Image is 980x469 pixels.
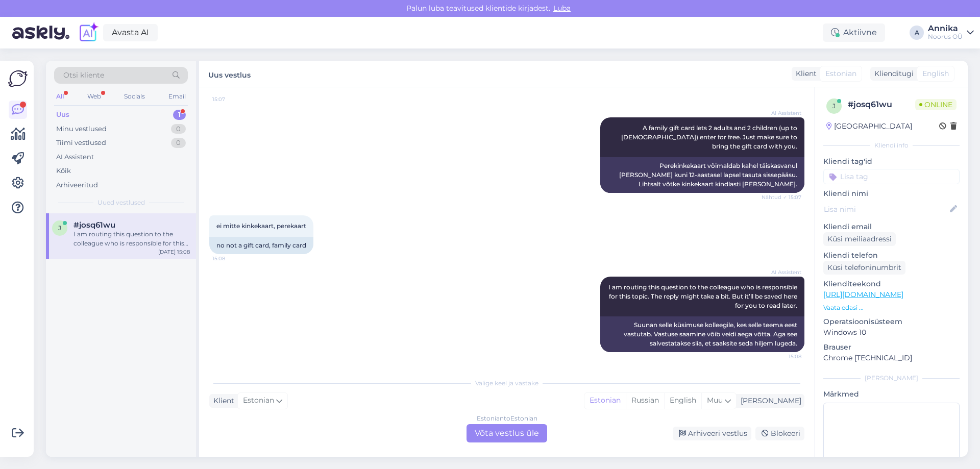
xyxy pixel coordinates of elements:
[56,110,69,120] div: Uus
[56,124,107,134] div: Minu vestlused
[823,169,960,184] input: Lisa tag
[122,90,147,103] div: Socials
[208,67,251,81] label: Uus vestlus
[823,261,905,275] div: Küsi telefoninumbrit
[823,232,896,246] div: Küsi meiliaadressi
[762,193,801,201] span: Nähtud ✓ 15:07
[922,68,949,79] span: English
[85,90,103,103] div: Web
[826,121,912,132] div: [GEOGRAPHIC_DATA]
[823,23,885,42] div: Aktiivne
[673,427,751,440] div: Arhiveeri vestlus
[707,396,723,405] span: Muu
[171,124,186,134] div: 0
[63,70,104,81] span: Otsi kliente
[56,138,106,148] div: Tiimi vestlused
[243,395,274,406] span: Estonian
[467,424,547,442] div: Võta vestlus üle
[621,124,799,150] span: A family gift card lets 2 adults and 2 children (up to [DEMOGRAPHIC_DATA]) enter for free. Just m...
[823,279,960,289] p: Klienditeekond
[737,396,801,406] div: [PERSON_NAME]
[823,221,960,232] p: Kliendi email
[73,230,190,248] div: I am routing this question to the colleague who is responsible for this topic. The reply might ta...
[823,342,960,353] p: Brauser
[209,237,313,254] div: no not a gift card, family card
[97,198,145,207] span: Uued vestlused
[78,22,99,43] img: explore-ai
[56,152,94,162] div: AI Assistent
[763,353,801,360] span: 15:08
[600,316,804,352] div: Suunan selle küsimuse kolleegile, kes selle teema eest vastutab. Vastuse saamine võib veidi aega ...
[825,68,856,79] span: Estonian
[626,393,664,408] div: Russian
[209,396,234,406] div: Klient
[73,220,115,230] span: #josq61wu
[792,68,817,79] div: Klient
[915,99,957,110] span: Online
[824,204,948,215] input: Lisa nimi
[209,379,804,388] div: Valige keel ja vastake
[928,24,974,41] a: AnnikaNoorus OÜ
[216,222,306,230] span: ei mitte kinkekaart, perekaart
[763,109,801,117] span: AI Assistent
[823,290,903,299] a: [URL][DOMAIN_NAME]
[823,141,960,150] div: Kliendi info
[823,353,960,363] p: Chrome [TECHNICAL_ID]
[823,374,960,383] div: [PERSON_NAME]
[870,68,914,79] div: Klienditugi
[600,157,804,193] div: Perekinkekaart võimaldab kahel täiskasvanul [PERSON_NAME] kuni 12-aastasel lapsel tasuta sissepää...
[8,69,28,88] img: Askly Logo
[173,110,186,120] div: 1
[848,98,915,111] div: # josq61wu
[166,90,188,103] div: Email
[823,250,960,261] p: Kliendi telefon
[477,414,537,423] div: Estonian to Estonian
[608,283,799,309] span: I am routing this question to the colleague who is responsible for this topic. The reply might ta...
[550,4,574,13] span: Luba
[823,303,960,312] p: Vaata edasi ...
[823,389,960,400] p: Märkmed
[823,316,960,327] p: Operatsioonisüsteem
[755,427,804,440] div: Blokeeri
[832,102,836,110] span: j
[54,90,66,103] div: All
[212,95,251,103] span: 15:07
[823,327,960,338] p: Windows 10
[212,255,251,262] span: 15:08
[763,268,801,276] span: AI Assistent
[584,393,626,408] div: Estonian
[664,393,701,408] div: English
[56,166,71,176] div: Kõik
[928,33,963,41] div: Noorus OÜ
[928,24,963,33] div: Annika
[823,156,960,167] p: Kliendi tag'id
[103,24,158,41] a: Avasta AI
[56,180,98,190] div: Arhiveeritud
[171,138,186,148] div: 0
[158,248,190,256] div: [DATE] 15:08
[910,26,924,40] div: A
[58,224,61,232] span: j
[823,188,960,199] p: Kliendi nimi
